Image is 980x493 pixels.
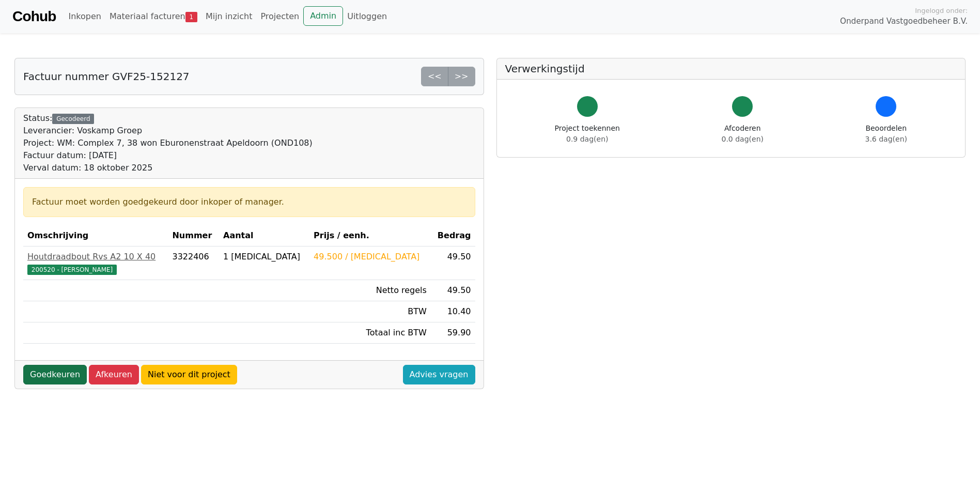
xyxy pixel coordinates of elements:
[840,16,968,27] span: Onderpand Vastgoedbeheer B.V.
[303,6,343,26] a: Admin
[23,149,313,162] div: Factuur datum: [DATE]
[431,246,475,280] td: 49.50
[105,6,201,27] a: Materiaal facturen1
[168,246,219,280] td: 3322406
[12,4,56,29] a: Cohub
[23,112,313,174] div: Status:
[32,196,466,208] div: Factuur moet worden goedgekeurd door inkoper of manager.
[23,225,168,246] th: Omschrijving
[141,365,237,384] a: Niet voor dit project
[865,135,907,143] span: 3.6 dag(en)
[223,251,305,263] div: 1 [MEDICAL_DATA]
[23,365,87,384] a: Goedkeuren
[201,6,257,27] a: Mijn inzicht
[431,301,475,322] td: 10.40
[309,225,431,246] th: Prijs / eenh.
[309,301,431,322] td: BTW
[403,365,475,384] a: Advies vragen
[52,114,94,124] div: Gecodeerd
[431,322,475,344] td: 59.90
[64,6,105,27] a: Inkopen
[27,251,164,263] div: Houtdraadbout Rvs A2 10 X 40
[23,125,313,137] div: Leverancier: Voskamp Groep
[915,6,968,16] span: Ingelogd onder:
[23,162,313,174] div: Verval datum: 18 oktober 2025
[722,123,764,145] div: Afcoderen
[185,12,197,22] span: 1
[865,123,907,145] div: Beoordelen
[505,63,957,75] h5: Verwerkingstijd
[27,251,164,275] a: Houtdraadbout Rvs A2 10 X 40200520 - [PERSON_NAME]
[431,225,475,246] th: Bedrag
[566,135,608,143] span: 0.9 dag(en)
[219,225,309,246] th: Aantal
[23,137,313,149] div: Project: WM: Complex 7, 38 won Eburonenstraat Apeldoorn (OND108)
[343,6,391,27] a: Uitloggen
[555,123,620,145] div: Project toekennen
[309,322,431,344] td: Totaal inc BTW
[309,280,431,301] td: Netto regels
[722,135,764,143] span: 0.0 dag(en)
[168,225,219,246] th: Nummer
[256,6,303,27] a: Projecten
[431,280,475,301] td: 49.50
[314,251,427,263] div: 49.500 / [MEDICAL_DATA]
[89,365,139,384] a: Afkeuren
[27,265,117,275] span: 200520 - [PERSON_NAME]
[23,70,190,83] h5: Factuur nummer GVF25-152127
